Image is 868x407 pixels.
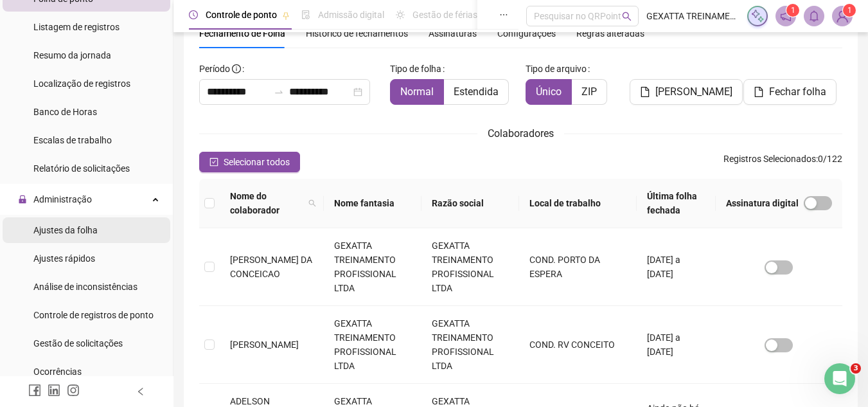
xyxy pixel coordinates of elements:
[33,282,137,292] span: Análise de inconsistências
[723,152,842,172] span: : 0 / 122
[847,6,852,15] span: 1
[412,10,477,20] span: Gestão de férias
[536,86,562,98] span: Único
[390,62,441,76] span: Tipo de folha
[306,28,408,39] span: Histórico de fechamentos
[723,154,816,164] span: Registros Selecionados
[33,78,130,89] span: Localização de registros
[199,152,300,172] button: Selecionar todos
[754,87,764,97] span: file
[230,339,299,350] span: [PERSON_NAME]
[576,29,644,38] span: Regras alteradas
[33,225,98,235] span: Ajustes da folha
[224,155,290,169] span: Selecionar todos
[33,366,82,377] span: Ocorrências
[230,255,312,279] span: [PERSON_NAME] DA CONCEICAO
[324,179,421,228] th: Nome fantasia
[33,253,95,264] span: Ajustes rápidos
[421,228,519,306] td: GEXATTA TREINAMENTO PROFISSIONAL LTDA
[306,186,319,220] span: search
[67,384,80,397] span: instagram
[324,228,421,306] td: GEXATTA TREINAMENTO PROFISSIONAL LTDA
[33,22,120,32] span: Listagem de registros
[209,158,218,167] span: check-square
[454,86,499,98] span: Estendida
[136,387,145,396] span: left
[750,9,765,23] img: sparkle-icon.fc2bf0ac1784a2077858766a79e2daf3.svg
[808,10,820,22] span: bell
[33,163,130,174] span: Relatório de solicitações
[33,310,154,320] span: Controle de registros de ponto
[189,10,198,19] span: clock-circle
[488,127,554,140] span: Colaboradores
[33,107,97,117] span: Banco de Horas
[33,135,112,145] span: Escalas de trabalho
[824,363,855,394] iframe: Intercom live chat
[230,189,303,217] span: Nome do colaborador
[833,6,852,26] img: 3599
[637,306,716,384] td: [DATE] a [DATE]
[274,87,284,97] span: swap-right
[637,228,716,306] td: [DATE] a [DATE]
[581,86,597,98] span: ZIP
[646,9,740,23] span: GEXATTA TREINAMENTO PROFISSIONAL LTDA
[851,363,861,374] span: 3
[526,62,587,76] span: Tipo de arquivo
[780,10,792,22] span: notification
[655,84,732,100] span: [PERSON_NAME]
[421,306,519,384] td: GEXATTA TREINAMENTO PROFISSIONAL LTDA
[48,384,60,397] span: linkedin
[301,10,310,19] span: file-done
[843,4,856,17] sup: Atualize o seu contato no menu Meus Dados
[429,29,477,38] span: Assinaturas
[33,50,111,60] span: Resumo da jornada
[206,10,277,20] span: Controle de ponto
[630,79,743,105] button: [PERSON_NAME]
[199,64,230,74] span: Período
[519,179,637,228] th: Local de trabalho
[421,179,519,228] th: Razão social
[232,64,241,73] span: info-circle
[308,199,316,207] span: search
[743,79,837,105] button: Fechar folha
[786,4,799,17] sup: 1
[318,10,384,20] span: Admissão digital
[282,12,290,19] span: pushpin
[519,228,637,306] td: COND. PORTO DA ESPERA
[497,29,556,38] span: Configurações
[791,6,795,15] span: 1
[274,87,284,97] span: to
[18,195,27,204] span: lock
[33,194,92,204] span: Administração
[396,10,405,19] span: sun
[400,86,434,98] span: Normal
[622,12,632,21] span: search
[637,179,716,228] th: Última folha fechada
[28,384,41,397] span: facebook
[324,306,421,384] td: GEXATTA TREINAMENTO PROFISSIONAL LTDA
[640,87,650,97] span: file
[33,338,123,348] span: Gestão de solicitações
[199,28,285,39] span: Fechamento de Folha
[769,84,826,100] span: Fechar folha
[726,196,799,210] span: Assinatura digital
[499,10,508,19] span: ellipsis
[519,306,637,384] td: COND. RV CONCEITO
